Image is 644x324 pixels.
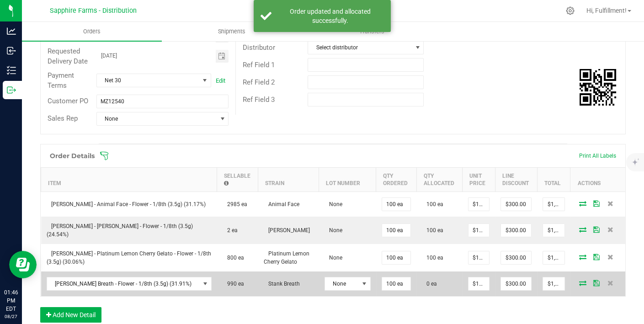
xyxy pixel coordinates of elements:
span: Delete Order Detail [603,254,617,260]
th: Actions [570,167,625,191]
button: Add New Detail [40,307,101,323]
span: Save Order Detail [590,280,603,286]
span: Save Order Detail [590,201,603,206]
span: None [97,112,217,125]
input: 0 [501,251,531,264]
input: 0 [468,198,490,211]
span: Ref Field 2 [243,78,275,86]
span: Toggle calendar [216,50,229,63]
th: Lot Number [319,167,376,191]
img: Scan me! [580,69,616,106]
span: Delete Order Detail [603,201,617,206]
input: 0 [501,224,531,237]
th: Item [41,167,217,191]
span: 2985 ea [223,201,247,207]
span: [PERSON_NAME] - Animal Face - Flower - 1/8th (3.5g) (31.17%) [47,201,206,207]
inline-svg: Inventory [7,66,16,75]
span: Orders [71,27,113,36]
span: 2 ea [223,227,238,234]
span: Ref Field 1 [243,61,275,69]
input: 0 [543,277,564,290]
span: Delete Order Detail [603,227,617,232]
span: [PERSON_NAME] - [PERSON_NAME] - Flower - 1/8th (3.5g) (24.54%) [47,223,193,238]
span: Animal Face [264,201,299,207]
span: Shipments [206,27,258,36]
input: 0 [382,277,411,290]
span: None [325,255,342,261]
span: Sapphire Farms - Distribution [50,7,137,15]
a: Shipments [162,22,302,41]
span: Requested Delivery Date [48,47,88,66]
span: [PERSON_NAME] - Platinum Lemon Cherry Gelato - Flower - 1/8th (3.5g) (30.06%) [47,250,211,265]
input: 0 [468,277,490,290]
p: 01:46 PM EDT [4,288,18,313]
span: [PERSON_NAME] [264,227,310,234]
input: 0 [501,277,531,290]
input: 0 [382,251,411,264]
qrcode: 00000339 [580,69,616,106]
iframe: Resource center [9,251,37,278]
input: 0 [468,251,490,264]
span: 0 ea [422,281,437,287]
span: Ref Field 3 [243,96,275,104]
span: Customer PO [48,97,88,105]
th: Strain [258,167,319,191]
span: Distributor [243,43,275,52]
span: Net 30 [97,74,199,87]
span: Stank Breath [264,281,300,287]
span: Platinum Lemon Cherry Gelato [264,250,309,265]
input: 0 [501,198,531,211]
inline-svg: Analytics [7,27,16,36]
span: None [325,201,342,207]
p: 08/27 [4,313,18,320]
th: Sellable [217,167,258,191]
span: NO DATA FOUND [47,277,212,291]
span: 800 ea [223,255,244,261]
th: Line Discount [495,167,537,191]
a: Edit [216,77,225,84]
span: 100 ea [422,227,443,234]
span: Delete Order Detail [603,280,617,286]
input: 0 [382,224,411,237]
a: Orders [22,22,162,41]
h1: Order Details [50,152,95,159]
span: None [325,277,359,290]
input: 0 [543,251,564,264]
th: Total [537,167,570,191]
th: Qty Allocated [416,167,463,191]
span: 990 ea [223,281,244,287]
span: Payment Terms [48,71,74,90]
inline-svg: Inbound [7,46,16,55]
th: Unit Price [463,167,495,191]
span: 100 ea [422,255,443,261]
span: 100 ea [422,201,443,207]
input: 0 [468,224,490,237]
span: [PERSON_NAME] Breath - Flower - 1/8th (3.5g) (31.91%) [47,277,200,290]
input: 0 [543,224,564,237]
span: Sales Rep [48,114,78,122]
div: Order updated and allocated successfully. [277,7,384,25]
span: Save Order Detail [590,227,603,232]
th: Qty Ordered [376,167,417,191]
span: Select distributor [308,41,412,54]
inline-svg: Outbound [7,85,16,95]
div: Manage settings [564,6,576,15]
input: 0 [543,198,564,211]
span: Save Order Detail [590,254,603,260]
input: 0 [382,198,411,211]
span: Hi, Fulfillment! [586,7,627,14]
span: None [325,227,342,234]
